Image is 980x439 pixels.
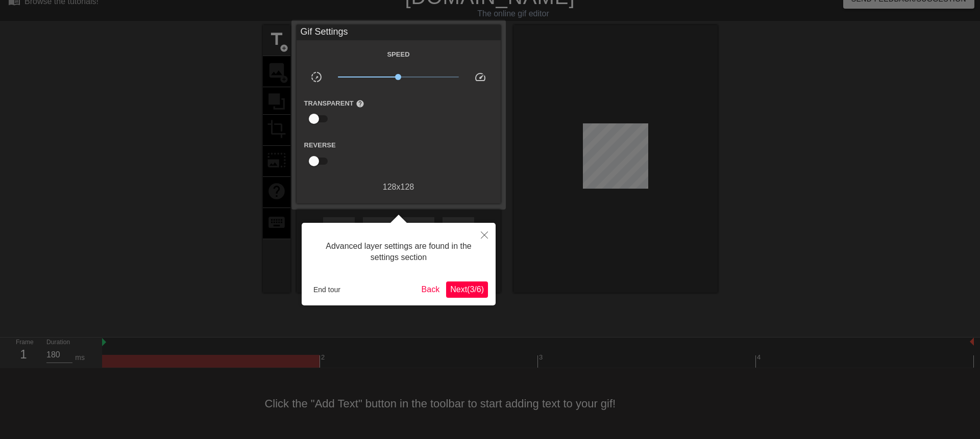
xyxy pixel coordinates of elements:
button: End tour [309,282,345,297]
button: Back [418,281,444,298]
span: Next ( 3 / 6 ) [450,285,484,294]
button: Next [446,281,488,298]
div: Advanced layer settings are found in the settings section [309,230,488,274]
button: Close [473,223,496,246]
